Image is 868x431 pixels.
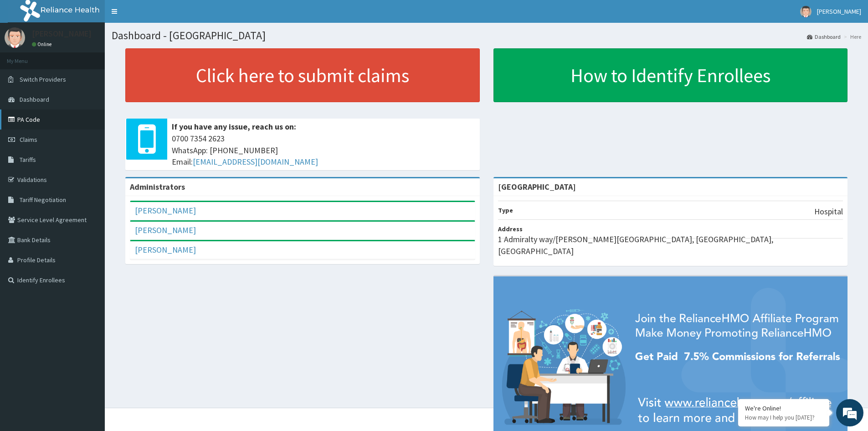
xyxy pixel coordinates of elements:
b: Administrators [130,182,185,192]
span: 0700 7354 2623 WhatsApp: [PHONE_NUMBER] Email: [172,133,475,168]
strong: [GEOGRAPHIC_DATA] [498,182,576,192]
span: Claims [20,135,37,144]
a: [PERSON_NAME] [135,205,196,216]
a: Click here to submit claims [125,48,480,102]
b: Address [498,225,523,233]
img: User Image [800,6,812,17]
textarea: Type your message and hit 'Enter' [5,249,174,281]
p: [PERSON_NAME] [32,30,92,38]
span: Switch Providers [20,75,66,83]
img: User Image [5,27,25,48]
span: Dashboard [20,95,49,104]
a: Dashboard [807,33,841,41]
a: [PERSON_NAME] [135,244,196,255]
img: d_794563401_company_1708531726252_794563401 [17,46,37,68]
div: Chat with us now [47,51,153,63]
span: Tariff Negotiation [20,196,66,204]
a: [PERSON_NAME] [135,225,196,235]
li: Here [842,33,861,41]
p: Hospital [814,206,843,218]
p: 1 Admiralty way/[PERSON_NAME][GEOGRAPHIC_DATA], [GEOGRAPHIC_DATA], [GEOGRAPHIC_DATA] [498,234,843,257]
b: If you have any issue, reach us on: [172,121,296,132]
a: [EMAIL_ADDRESS][DOMAIN_NAME] [193,156,318,167]
div: Minimize live chat window [149,5,171,26]
span: We're online! [53,115,126,207]
b: Type [498,206,513,214]
a: Online [32,41,54,47]
span: [PERSON_NAME] [817,7,861,16]
div: We're Online! [745,404,822,412]
h1: Dashboard - [GEOGRAPHIC_DATA] [112,30,861,42]
p: How may I help you today? [745,414,822,421]
span: Tariffs [20,156,36,164]
a: How to Identify Enrollees [493,48,848,102]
